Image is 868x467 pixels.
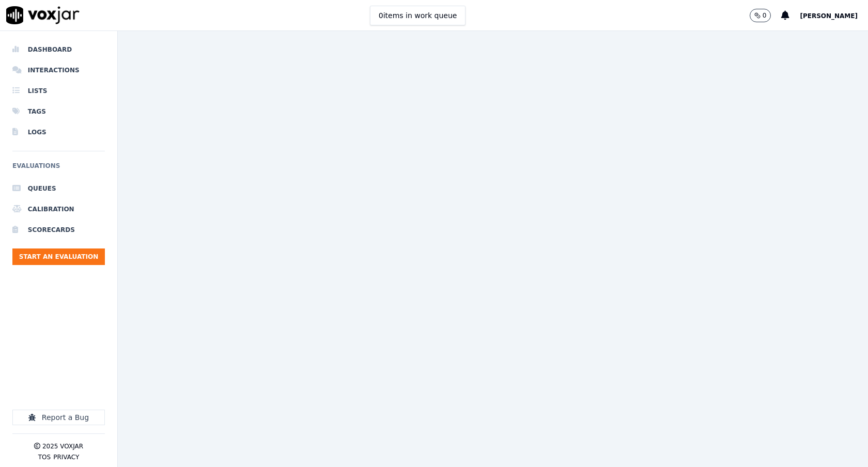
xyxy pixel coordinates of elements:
[800,9,868,22] button: [PERSON_NAME]
[12,199,105,220] a: Calibration
[6,6,80,24] img: voxjar logo
[750,9,782,22] button: 0
[12,122,105,143] a: Logs
[370,6,466,25] button: 0items in work queue
[53,453,79,461] button: Privacy
[750,9,771,22] button: 0
[12,39,105,60] a: Dashboard
[12,101,105,122] a: Tags
[763,11,767,20] p: 0
[12,81,105,101] a: Lists
[12,248,105,265] button: Start an Evaluation
[12,410,105,425] button: Report a Bug
[42,442,83,450] p: 2025 Voxjar
[12,60,105,81] a: Interactions
[38,453,51,461] button: TOS
[12,160,105,178] h6: Evaluations
[12,178,105,199] a: Queues
[12,220,105,240] a: Scorecards
[800,12,858,20] span: [PERSON_NAME]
